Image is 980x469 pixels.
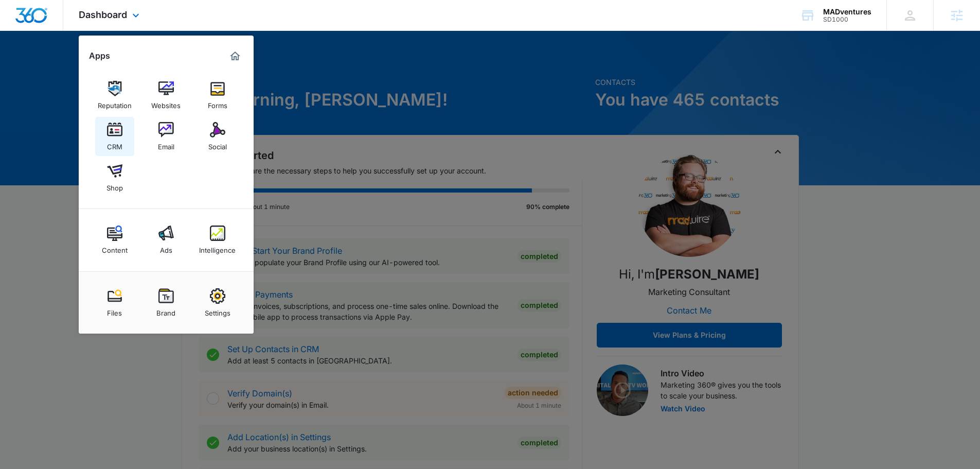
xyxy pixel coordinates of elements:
[198,117,237,156] a: Social
[98,96,132,110] div: Reputation
[151,96,181,110] div: Websites
[198,220,237,259] a: Intelligence
[823,8,871,16] div: account name
[823,16,871,23] div: account id
[208,137,227,151] div: Social
[95,220,134,259] a: Content
[205,304,230,317] div: Settings
[227,48,243,64] a: Marketing 360® Dashboard
[208,96,227,110] div: Forms
[147,76,186,115] a: Websites
[79,9,127,20] span: Dashboard
[160,241,172,254] div: Ads
[198,283,237,322] a: Settings
[89,51,110,61] h2: Apps
[147,220,186,259] a: Ads
[102,241,128,254] div: Content
[147,283,186,322] a: Brand
[95,117,134,156] a: CRM
[199,241,236,254] div: Intelligence
[158,137,174,151] div: Email
[156,304,175,317] div: Brand
[95,158,134,197] a: Shop
[107,137,122,151] div: CRM
[147,117,186,156] a: Email
[95,76,134,115] a: Reputation
[106,179,123,192] div: Shop
[95,283,134,322] a: Files
[198,76,237,115] a: Forms
[107,304,122,317] div: Files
